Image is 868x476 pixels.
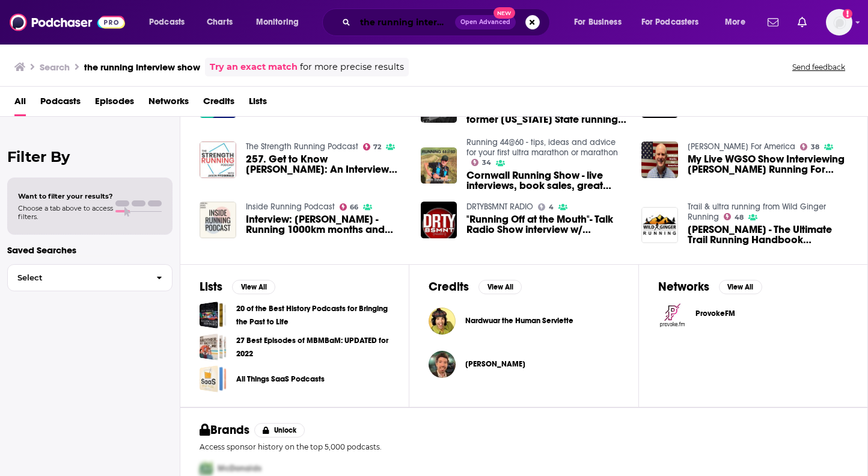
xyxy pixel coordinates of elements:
img: My Live WGSO Show Interviewing Jerry Smith Running For Judge [641,141,678,178]
span: 38 [811,144,819,150]
a: NetworksView All [658,279,762,294]
a: 48 [724,213,744,220]
a: 66 [340,203,359,211]
span: 34 [482,160,491,165]
a: Networks [148,91,189,116]
img: "Running Off at the Mouth"- Talk Radio Show interview w/ JL KING [421,202,457,238]
a: 27 Best Episodes of MBMBaM: UPDATED for 2022 [236,334,390,360]
button: View All [232,280,275,294]
a: Armen Shirvanian [465,359,525,369]
span: New [494,7,515,19]
a: Lists [249,91,267,116]
a: All [14,91,26,116]
span: Charts [207,14,233,31]
a: Nardwuar the Human Serviette [465,316,573,326]
button: open menu [248,13,314,32]
span: Logged in as GregKubie [826,9,852,36]
a: 38 [800,143,819,150]
span: For Business [574,14,622,31]
button: open menu [566,13,637,32]
img: ProvokeFM logo [658,301,686,329]
button: Send feedback [789,62,849,72]
button: open menu [717,13,760,32]
span: ProvokeFM [695,309,735,318]
span: Choose a tab above to access filters. [18,204,113,221]
p: Access sponsor history on the top 5,000 podcasts. [200,442,848,451]
span: for more precise results [300,60,404,74]
button: Open AdvancedNew [455,15,516,29]
span: 66 [350,205,358,210]
a: Credits [203,91,234,116]
a: 34 [471,159,491,166]
a: ProvokeFM logoProvokeFM [658,301,848,329]
span: For Podcasters [641,14,699,31]
span: My Live WGSO Show Interviewing [PERSON_NAME] Running For Judge [688,154,848,175]
button: open menu [634,13,717,32]
span: Open Advanced [460,19,510,25]
a: Charts [199,13,240,32]
a: Show notifications dropdown [793,12,811,32]
a: Podcasts [40,91,81,116]
p: Saved Searches [7,244,173,256]
button: View All [478,280,522,294]
h3: Search [40,61,70,73]
a: Cornwall Running Show - live interviews, book sales, great stands.... [466,170,627,191]
h2: Credits [429,279,469,294]
h2: Networks [658,279,709,294]
a: All Things SaaS Podcasts [200,365,227,392]
button: Armen ShirvanianArmen Shirvanian [429,345,619,383]
button: Nardwuar the Human ServietteNardwuar the Human Serviette [429,301,619,340]
img: Armen Shirvanian [429,351,456,378]
a: 20 of the Best History Podcasts for Bringing the Past to Life [200,301,227,329]
span: Monitoring [256,14,299,31]
span: Podcasts [149,14,185,31]
span: McDonalds [218,463,261,474]
span: Want to filter your results? [18,192,113,200]
img: User Profile [826,9,852,36]
span: Interview: [PERSON_NAME] - Running 1000km months and embracing the Japanese running culture. [246,214,406,235]
img: Claire Maxted - The Ultimate Trail Running Handbook Interview (NEW trail running book for 2021!) [641,207,678,244]
span: [PERSON_NAME] [465,359,525,369]
a: ListsView All [200,279,275,294]
img: Podchaser - Follow, Share and Rate Podcasts [10,11,125,34]
button: Select [7,264,173,291]
a: 20 of the Best History Podcasts for Bringing the Past to Life [236,302,390,329]
a: 27 Best Episodes of MBMBaM: UPDATED for 2022 [200,333,227,360]
svg: Add a profile image [843,9,852,19]
a: Episodes [95,91,134,116]
a: Interview: Jake Barraclough - Running 1000km months and embracing the Japanese running culture. [246,214,406,235]
h2: Brands [200,422,249,437]
a: DRTYBSMNT RADIO [466,202,533,212]
a: Running 44@60 - tips, ideas and advice for your first ultra marathon or marathon [466,137,618,158]
img: 257. Get to Know Jason: An Interview with Strength Running’s Jason Fitzgerald [200,141,236,178]
a: CreditsView All [429,279,522,294]
span: Select [8,274,147,282]
button: View All [719,280,762,294]
span: 72 [373,144,381,150]
a: William Wallis For America [688,141,795,152]
a: Show notifications dropdown [763,12,783,32]
span: [PERSON_NAME] - The Ultimate Trail Running Handbook Interview (NEW trail running book for 2021!) [688,224,848,245]
span: 4 [549,205,554,210]
a: Inside Running Podcast [246,202,335,212]
a: Trail & ultra running from Wild Ginger Running [688,202,826,222]
img: Interview: Jake Barraclough - Running 1000km months and embracing the Japanese running culture. [200,202,236,238]
span: More [725,14,745,31]
button: Unlock [254,423,305,437]
img: Nardwuar the Human Serviette [429,308,456,335]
